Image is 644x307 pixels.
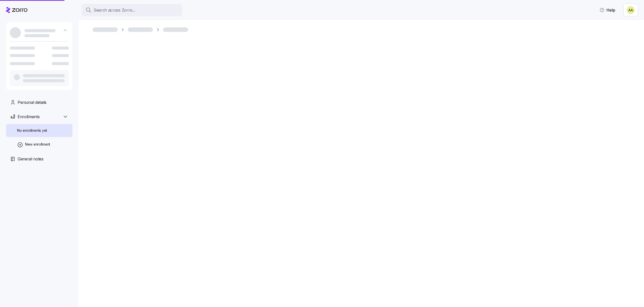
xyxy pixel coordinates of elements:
button: Search across Zorro... [82,4,182,16]
span: Search across Zorro... [94,7,135,13]
span: General notes [18,156,44,162]
button: Help [595,5,619,15]
img: 69dbe272839496de7880a03cd36c60c1 [627,6,635,14]
span: No enrollments yet [17,128,47,133]
span: Help [599,7,615,13]
span: Personal details [18,99,47,106]
span: New enrollment [25,142,50,147]
span: Enrollments [18,114,39,120]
